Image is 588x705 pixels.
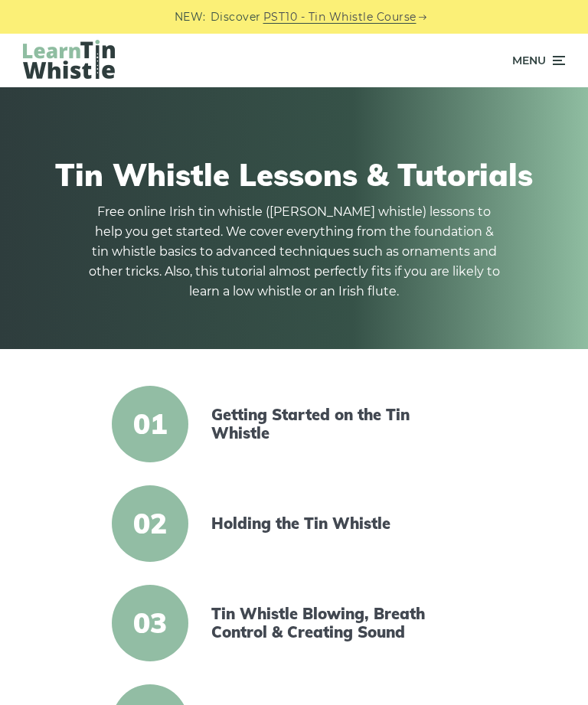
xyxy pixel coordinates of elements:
[211,514,471,533] a: Holding the Tin Whistle
[112,585,188,661] span: 03
[211,406,471,442] a: Getting Started on the Tin Whistle
[23,40,115,79] img: LearnTinWhistle.com
[112,485,188,562] span: 02
[31,156,557,193] h1: Tin Whistle Lessons & Tutorials
[87,202,501,302] p: Free online Irish tin whistle ([PERSON_NAME] whistle) lessons to help you get started. We cover e...
[512,41,546,80] span: Menu
[112,386,188,462] span: 01
[211,605,471,641] a: Tin Whistle Blowing, Breath Control & Creating Sound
